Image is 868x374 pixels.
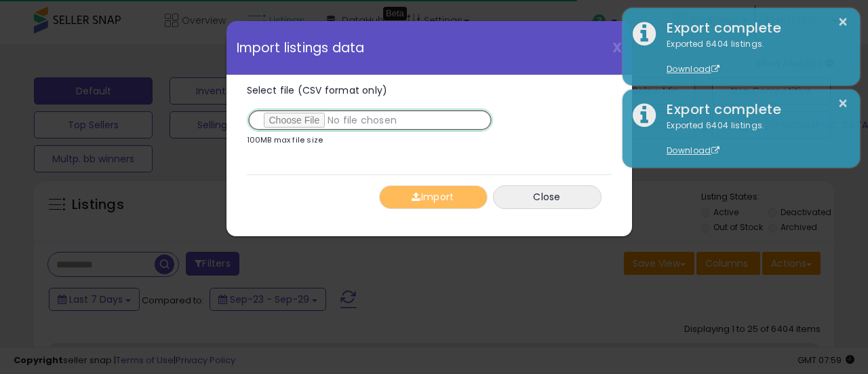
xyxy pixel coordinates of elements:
[247,136,323,144] p: 100MB max file size
[656,100,850,119] div: Export complete
[493,185,601,209] button: Close
[247,83,388,97] span: Select file (CSV format only)
[667,145,719,156] a: Download
[379,185,488,209] button: Import
[237,41,365,54] span: Import listings data
[656,18,850,38] div: Export complete
[612,38,622,57] span: X
[656,38,850,76] div: Exported 6404 listings.
[837,14,848,31] button: ×
[656,119,850,157] div: Exported 6404 listings.
[667,63,719,75] a: Download
[837,95,848,112] button: ×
